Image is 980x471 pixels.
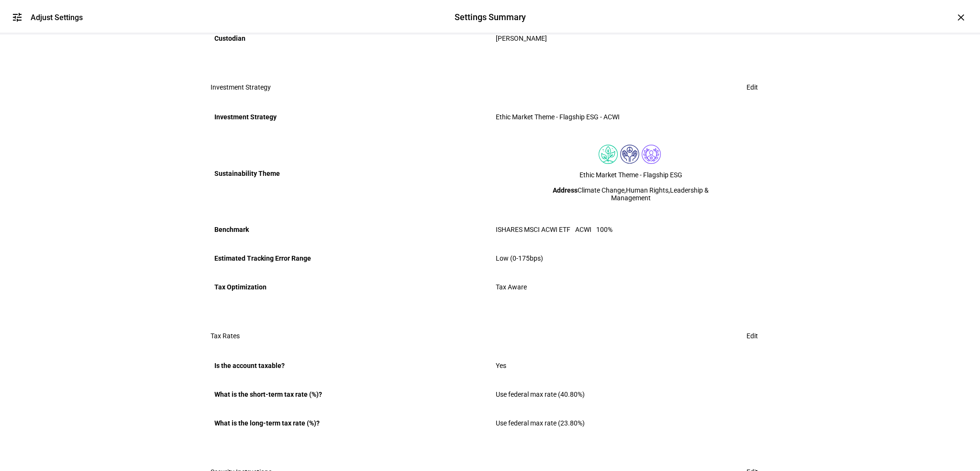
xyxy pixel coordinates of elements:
[496,419,585,427] span: Use federal max rate (23.80%)
[553,186,578,194] b: Address
[735,326,769,345] button: Edit
[214,279,484,295] div: Tax Optimization
[496,34,547,42] span: [PERSON_NAME]
[214,222,484,237] div: Benchmark
[746,78,758,97] span: Edit
[211,332,240,340] h3: Tax Rates
[496,391,585,398] span: Use federal max rate (40.80%)
[496,113,620,121] span: Ethic Market Theme - Flagship ESG - ACWI
[214,387,484,402] div: What is the short-term tax rate (%)?
[611,186,709,202] span: Leadership & Management
[214,31,484,46] div: Custodian
[626,186,670,194] span: Human Rights ,
[735,78,769,97] button: Edit
[746,326,758,345] span: Edit
[953,10,969,25] div: ×
[596,224,612,235] td: 100%
[214,358,484,373] div: Is the account taxable?
[496,224,575,235] td: ISHARES MSCI ACWI ETF
[575,224,596,235] td: ACWI
[496,283,527,291] span: Tax Aware
[214,109,484,125] div: Investment Strategy
[455,11,526,23] div: Settings Summary
[578,186,626,194] span: Climate Change ,
[620,145,639,164] img: humanRights.colored.svg
[599,145,618,164] img: climateChange.colored.svg
[211,83,271,91] h3: Investment Strategy
[496,171,766,179] div: Ethic Market Theme - Flagship ESG
[31,13,83,22] div: Adjust Settings
[11,11,23,23] mat-icon: tune
[214,415,484,431] div: What is the long-term tax rate (%)?
[214,251,484,266] div: Estimated Tracking Error Range
[496,362,506,369] span: Yes
[496,254,543,262] span: Low (0-175bps)
[642,145,661,164] img: corporateEthics.colored.svg
[214,166,484,181] div: Sustainability Theme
